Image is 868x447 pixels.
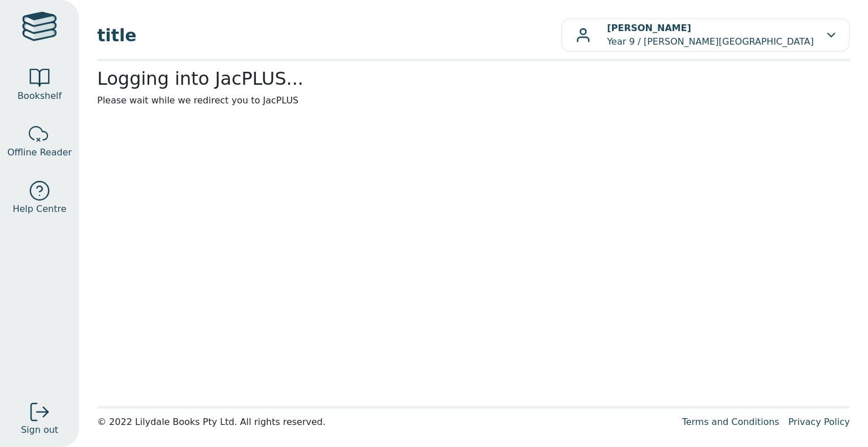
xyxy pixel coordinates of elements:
button: [PERSON_NAME]Year 9 / [PERSON_NAME][GEOGRAPHIC_DATA] [561,18,850,52]
a: Privacy Policy [788,416,850,427]
p: Year 9 / [PERSON_NAME][GEOGRAPHIC_DATA] [607,21,814,49]
h2: Logging into JacPLUS... [97,68,850,89]
b: [PERSON_NAME] [607,23,691,33]
span: Offline Reader [7,146,72,159]
span: Bookshelf [18,89,62,103]
span: Help Centre [12,202,66,216]
a: Terms and Conditions [682,416,779,427]
p: Please wait while we redirect you to JacPLUS [97,94,850,107]
span: Sign out [21,423,58,437]
div: © 2022 Lilydale Books Pty Ltd. All rights reserved. [97,415,673,429]
span: title [97,23,561,48]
